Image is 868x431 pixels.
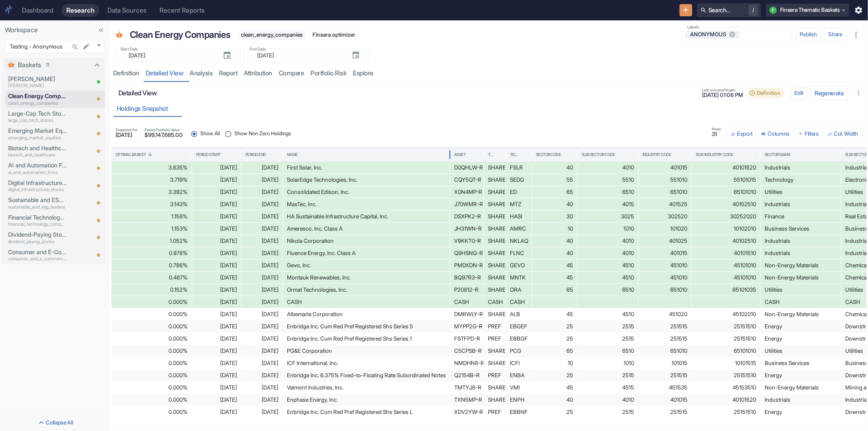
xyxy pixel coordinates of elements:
[536,186,573,198] div: 65
[8,75,67,89] a: [PERSON_NAME][PERSON_NAME]
[245,308,278,320] div: [DATE]
[796,28,821,42] button: Publish
[8,109,67,118] p: Large-Cap Tech Stocks
[696,333,756,345] div: 25151510
[8,221,67,228] p: financial_technology_companies
[643,247,687,259] div: 401015
[44,62,52,68] span: 11
[824,127,862,141] button: Col. Width
[488,272,501,284] div: SHARE
[488,198,501,210] div: SHARE
[245,284,278,296] div: [DATE]
[643,211,687,222] div: 302520
[536,272,573,284] div: 45
[116,247,188,259] div: 0.978%
[643,235,687,247] div: 401025
[196,308,237,320] div: [DATE]
[536,333,573,345] div: 25
[8,109,67,124] a: Large-Cap Tech Stockslarge_cap_tech_stocks
[454,333,479,345] div: FSTFPD-R
[8,152,67,158] p: biotech_and_healthcare
[510,235,527,247] div: NKLAQ
[536,235,573,247] div: 40
[488,333,501,345] div: PREF
[510,198,527,210] div: MTZ
[466,151,474,158] button: Sort
[582,186,634,198] div: 6510
[287,186,446,198] div: Consolidated Edison, Inc.
[520,151,527,158] button: Sort
[582,333,634,345] div: 2515
[582,284,634,296] div: 6510
[116,308,188,320] div: 0.000%
[672,151,679,158] button: Sort
[510,296,527,308] div: CASH
[702,88,743,92] span: Last successful gen.
[8,238,67,245] p: dividend_paying_stocks
[196,223,237,235] div: [DATE]
[308,65,350,82] a: Portfolio Risk
[245,247,278,259] div: [DATE]
[8,161,67,176] a: AI and Automation Firmsai_and_automation_firms
[536,308,573,320] div: 45
[510,174,527,186] div: SEDG
[17,4,58,17] a: Dashboard
[5,40,105,53] div: Testing - Anonymous
[488,186,501,198] div: SHARE
[791,86,808,100] button: config
[765,284,837,296] div: Utilities
[196,198,237,210] div: [DATE]
[287,296,446,308] div: CASH
[643,223,687,235] div: 101020
[454,284,479,296] div: P20812-R
[510,247,527,259] div: FLNC
[696,284,756,296] div: 65101035
[702,92,743,98] span: [DATE] 01:06 PM
[8,196,67,205] p: Sustainable and ESG Leaders
[116,31,123,40] span: Basket
[8,196,67,210] a: Sustainable and ESG Leaderssustainable_and_esg_leaders
[130,28,231,42] p: Clean Energy Companies
[287,162,446,174] div: First Solar, Inc.
[712,132,721,137] span: 31
[536,223,573,235] div: 10
[643,174,687,186] div: 551010
[488,321,501,332] div: PREF
[196,296,237,308] div: [DATE]
[287,198,446,210] div: MasTec, Inc.
[253,51,345,60] input: yyyy-mm-dd
[582,235,634,247] div: 4010
[754,90,784,96] span: Definition
[696,211,756,222] div: 30252020
[510,308,527,320] div: ALB
[454,174,479,186] div: CQY5QT-R
[536,162,573,174] div: 40
[510,152,520,158] div: Ticker
[582,308,634,320] div: 4510
[118,89,697,97] h6: Detailed View
[8,255,67,262] p: consumer_and_e_commerce_businesses
[287,223,446,235] div: Ameresco, Inc. Class A
[536,247,573,259] div: 40
[811,86,848,100] button: Regenerate
[765,235,837,247] div: Industrials
[155,4,210,17] a: Recent Reports
[643,198,687,210] div: 401525
[680,4,692,17] button: New Resource
[196,272,237,284] div: [DATE]
[221,151,228,158] button: Sort
[488,259,501,271] div: SHARE
[696,223,756,235] div: 10102010
[8,213,67,222] p: Financial Technology Companies
[536,174,573,186] div: 55
[454,198,479,210] div: J70WMR-R
[510,333,527,345] div: EBBGF
[196,162,237,174] div: [DATE]
[234,130,291,138] span: Show Non Zero Holdings
[488,308,501,320] div: SHARE
[582,321,634,332] div: 2515
[765,296,837,308] div: CASH
[454,247,479,259] div: Q9HSNG-R
[488,174,501,186] div: SHARE
[196,333,237,345] div: [DATE]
